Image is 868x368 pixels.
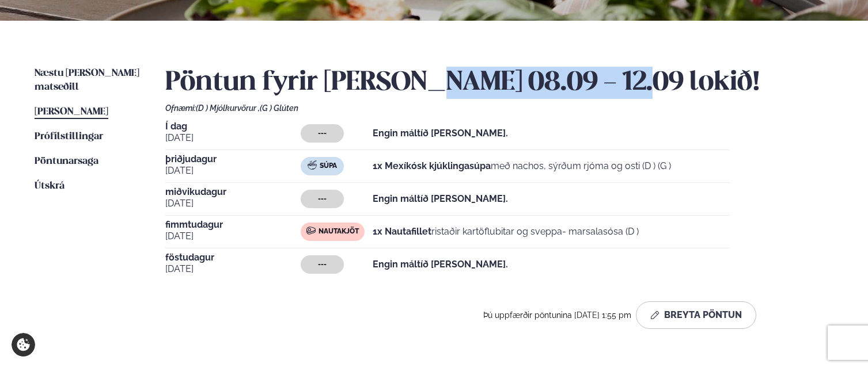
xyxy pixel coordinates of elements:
span: [DATE] [165,229,301,243]
strong: 1x Mexíkósk kjúklingasúpa [373,160,491,171]
a: Pöntunarsaga [35,155,98,168]
img: beef.svg [306,226,316,235]
span: Þú uppfærðir pöntunina [DATE] 1:55 pm [483,310,631,320]
strong: Engin máltíð [PERSON_NAME]. [373,128,508,139]
span: þriðjudagur [165,155,301,164]
img: soup.svg [308,160,317,170]
span: --- [318,260,327,269]
div: Ofnæmi: [165,103,833,113]
span: [DATE] [165,262,301,276]
a: Næstu [PERSON_NAME] matseðill [35,67,142,94]
span: Í dag [165,122,301,131]
a: Prófílstillingar [35,130,103,144]
span: Pöntunarsaga [35,156,98,166]
span: Nautakjöt [319,227,359,236]
p: ristaðir kartöflubitar og sveppa- marsalasósa (D ) [373,225,639,239]
strong: Engin máltíð [PERSON_NAME]. [373,259,508,270]
span: --- [318,194,327,204]
span: fimmtudagur [165,220,301,229]
span: föstudagur [165,253,301,262]
span: Prófílstillingar [35,132,103,141]
strong: 1x Nautafillet [373,226,431,237]
span: Súpa [320,162,337,171]
a: Cookie settings [12,333,35,356]
span: (G ) Glúten [260,103,298,113]
span: miðvikudagur [165,187,301,197]
span: [DATE] [165,131,301,145]
span: [PERSON_NAME] [35,107,108,117]
strong: Engin máltíð [PERSON_NAME]. [373,193,508,204]
span: Næstu [PERSON_NAME] matseðill [35,68,139,92]
p: með nachos, sýrðum rjóma og osti (D ) (G ) [373,159,671,173]
span: Útskrá [35,181,65,191]
a: [PERSON_NAME] [35,105,108,119]
span: [DATE] [165,197,301,210]
button: Breyta Pöntun [636,301,756,329]
a: Útskrá [35,179,65,193]
h2: Pöntun fyrir [PERSON_NAME] 08.09 - 12.09 lokið! [165,67,833,99]
span: [DATE] [165,164,301,178]
span: (D ) Mjólkurvörur , [196,103,260,113]
span: --- [318,129,327,138]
